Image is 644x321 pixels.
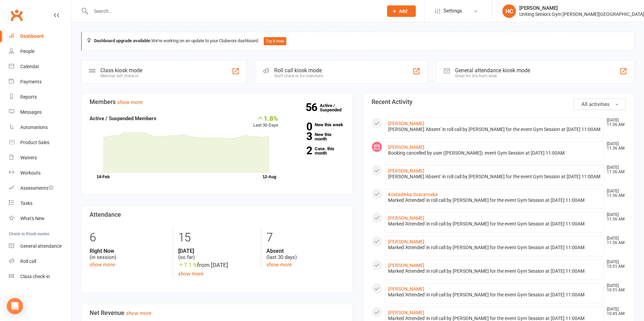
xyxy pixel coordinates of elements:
[9,59,71,74] a: Calendar
[388,263,424,268] a: [PERSON_NAME]
[178,262,197,268] span: 7.1 %
[20,185,54,191] div: Assessments
[388,197,601,203] div: Marked 'Attended' in roll call by [PERSON_NAME] for the event Gym Session at [DATE] 11:00AM
[20,155,37,160] div: Waivers
[9,269,71,284] a: Class kiosk mode
[90,211,344,218] h3: Attendance
[388,150,601,156] div: Booking cancelled by user ([PERSON_NAME]): event Gym Session at [DATE] 11:00AM
[100,67,142,74] div: Class kiosk mode
[288,131,312,141] strong: 3
[603,142,626,151] time: [DATE] 11:36 AM
[9,44,71,59] a: People
[9,239,71,254] a: General attendance kiosk mode
[20,274,50,279] div: Class check-in
[9,120,71,135] a: Automations
[603,118,626,127] time: [DATE] 11:36 AM
[20,200,32,206] div: Tasks
[388,245,601,250] div: Marked 'Attended' in roll call by [PERSON_NAME] for the event Gym Session at [DATE] 11:00AM
[178,248,256,254] strong: [DATE]
[126,310,151,316] a: show more
[288,122,312,132] strong: 0
[100,74,142,78] div: Member self check-in
[90,248,168,254] strong: Right Now
[9,135,71,150] a: Product Sales
[274,67,323,74] div: Roll call kiosk mode
[20,243,62,249] div: General attendance
[581,101,610,107] span: All activities
[20,49,34,54] div: People
[9,105,71,120] a: Messages
[9,196,71,211] a: Tasks
[20,94,37,100] div: Reports
[9,211,71,226] a: What's New
[320,98,350,117] a: 56Active / Suspended
[444,3,462,19] span: Settings
[288,145,312,156] strong: 2
[603,165,626,174] time: [DATE] 11:36 AM
[117,99,143,105] a: show more
[9,89,71,105] a: Reports
[455,74,530,78] div: Great for the front desk
[178,271,204,277] a: show more
[9,29,71,44] a: Dashboard
[388,121,424,126] a: [PERSON_NAME]
[264,37,286,45] button: Try it now
[288,123,344,127] a: 0New this week
[274,74,323,78] div: Staff check-in for members
[9,181,71,196] a: Assessments
[388,310,424,315] a: [PERSON_NAME]
[603,213,626,221] time: [DATE] 11:36 AM
[178,261,256,270] div: from [DATE]
[388,268,601,274] div: Marked 'Attended' in roll call by [PERSON_NAME] for the event Gym Session at [DATE] 11:00AM
[90,99,344,105] h3: Members
[20,64,39,69] div: Calendar
[20,216,45,221] div: What's New
[9,150,71,165] a: Waivers
[20,33,44,39] div: Dashboard
[8,7,25,24] a: Clubworx
[266,248,344,261] div: (last 30 days)
[306,102,320,112] strong: 56
[266,262,292,268] a: show more
[20,109,42,115] div: Messages
[388,192,438,197] a: Kostadinka Svacaroska
[253,114,278,129] div: Last 30 Days
[388,168,424,173] a: [PERSON_NAME]
[388,215,424,221] a: [PERSON_NAME]
[20,170,41,176] div: Workouts
[372,99,626,105] h3: Recent Activity
[90,115,157,122] strong: Active / Suspended Members
[90,262,115,268] a: show more
[574,99,626,110] button: All activities
[388,174,601,180] div: [PERSON_NAME] 'Absent' in roll call by [PERSON_NAME] for the event Gym Session at [DATE] 11:00AM
[603,260,626,269] time: [DATE] 10:51 AM
[20,125,48,130] div: Automations
[288,146,344,155] a: 2Canx. this month
[94,38,151,43] strong: Dashboard upgrade available:
[90,310,344,316] h3: Net Revenue
[455,67,530,74] div: General attendance kiosk mode
[9,254,71,269] a: Roll call
[81,32,635,51] div: We're working on an update to your Clubworx dashboard.
[387,5,416,17] button: Add
[399,8,407,14] span: Add
[603,284,626,292] time: [DATE] 10:51 AM
[266,228,344,248] div: 7
[603,307,626,316] time: [DATE] 10:45 AM
[288,132,344,141] a: 3New this month
[388,221,601,227] div: Marked 'Attended' in roll call by [PERSON_NAME] for the event Gym Session at [DATE] 11:00AM
[20,79,42,84] div: Payments
[9,165,71,181] a: Workouts
[502,4,516,18] div: HC
[388,292,601,298] div: Marked 'Attended' in roll call by [PERSON_NAME] for the event Gym Session at [DATE] 11:00AM
[9,74,71,89] a: Payments
[253,114,278,122] div: 1.8%
[20,140,49,145] div: Product Sales
[603,189,626,198] time: [DATE] 11:36 AM
[178,248,256,261] div: (so far)
[266,248,344,254] strong: Absent
[388,127,601,132] div: [PERSON_NAME] 'Absent' in roll call by [PERSON_NAME] for the event Gym Session at [DATE] 11:00AM
[388,144,424,150] a: [PERSON_NAME]
[20,259,36,264] div: Roll call
[90,228,168,248] div: 6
